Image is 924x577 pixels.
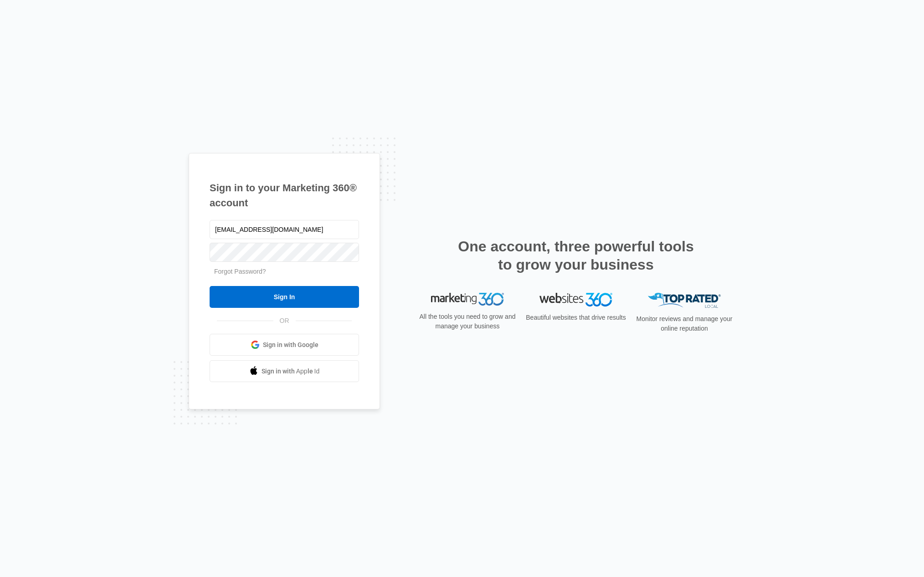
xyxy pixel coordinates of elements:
span: Sign in with Google [263,340,318,350]
a: Sign in with Google [210,334,359,356]
span: Sign in with Apple Id [262,367,320,376]
input: Sign In [210,286,359,308]
input: Email [210,220,359,239]
img: Marketing 360 [431,293,504,306]
img: Top Rated Local [648,293,721,308]
h2: One account, three powerful tools to grow your business [455,237,697,274]
a: Forgot Password? [214,268,266,275]
a: Sign in with Apple Id [210,360,359,382]
p: Monitor reviews and manage your online reputation [633,314,735,333]
img: Websites 360 [539,293,612,306]
span: OR [273,316,296,326]
p: Beautiful websites that drive results [525,313,627,322]
h1: Sign in to your Marketing 360® account [210,180,359,210]
p: All the tools you need to grow and manage your business [416,312,518,331]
